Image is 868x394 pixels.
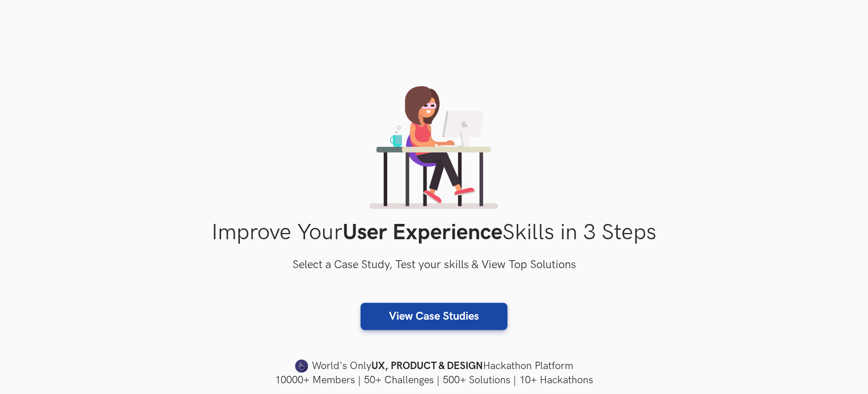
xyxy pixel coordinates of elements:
h4: World's Only Hackathon Platform [71,358,797,374]
strong: UX, PRODUCT & DESIGN [371,358,483,374]
h3: Select a Case Study, Test your skills & View Top Solutions [71,256,797,274]
img: lady working on laptop [370,86,498,209]
a: View Case Studies [361,303,507,330]
h4: 10000+ Members | 50+ Challenges | 500+ Solutions | 10+ Hackathons [71,373,797,387]
strong: User Experience [342,219,502,246]
img: uxhack-favicon-image.png [295,359,308,374]
h1: Improve Your Skills in 3 Steps [71,219,797,246]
